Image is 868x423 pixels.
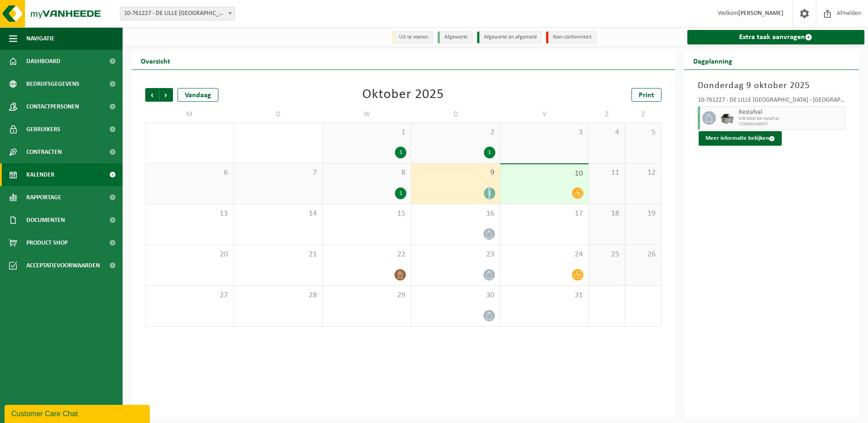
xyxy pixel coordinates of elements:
td: Z [589,106,625,123]
td: W [323,106,411,123]
span: 10-761227 - DE LILLE NV - LENDELEDE [120,7,235,20]
div: 10-761227 - DE LILLE [GEOGRAPHIC_DATA] - [GEOGRAPHIC_DATA] [698,97,846,106]
li: Afgewerkt [438,31,473,44]
span: Bedrijfsgegevens [26,73,79,95]
span: Kalender [26,163,54,186]
span: Product Shop [26,231,68,254]
span: 4 [593,128,620,138]
span: 11 [593,168,620,178]
span: 14 [238,209,317,219]
h2: Overzicht [132,52,179,69]
span: 31 [505,290,584,300]
h3: Donderdag 9 oktober 2025 [698,79,846,93]
strong: [PERSON_NAME] [738,10,784,17]
span: 25 [593,250,620,260]
button: Meer informatie bekijken [699,131,782,146]
span: Acceptatievoorwaarden [26,254,100,277]
span: 7 [238,168,317,178]
div: 1 [484,187,495,199]
span: 17 [505,209,584,219]
span: Contactpersonen [26,95,79,118]
li: Afgewerkt en afgemeld [477,31,542,44]
span: 10-761227 - DE LILLE NV - LENDELEDE [120,7,235,20]
span: 16 [416,209,495,219]
span: 5 [630,128,656,138]
span: Print [639,92,654,99]
span: Rapportage [26,186,61,209]
td: M [145,106,234,123]
span: Gebruikers [26,118,60,141]
span: Dashboard [26,50,60,73]
span: 6 [150,168,229,178]
span: 18 [593,209,620,219]
span: 26 [630,250,656,260]
span: 12 [630,168,656,178]
td: Z [625,106,661,123]
span: 13 [150,209,229,219]
span: 29 [327,290,406,300]
li: Non-conformiteit [546,31,597,44]
span: 24 [505,250,584,260]
iframe: chat widget [5,403,152,423]
span: 27 [150,290,229,300]
span: 3 [505,128,584,138]
span: 1 [327,128,406,138]
span: 15 [327,209,406,219]
span: 30 [416,290,495,300]
li: Uit te voeren [392,31,433,44]
span: Restafval [739,109,843,116]
div: Vandaag [178,88,218,102]
span: Contracten [26,141,62,163]
span: 22 [327,250,406,260]
div: Oktober 2025 [362,88,444,102]
span: 10 [505,169,584,179]
span: WB-5000-GA restafval [739,116,843,122]
a: Extra taak aanvragen [687,30,865,44]
h2: Dagplanning [684,52,741,69]
span: T250002160937 [739,122,843,127]
span: 2 [416,128,495,138]
img: WB-5000-GAL-GY-01 [720,111,734,125]
span: 23 [416,250,495,260]
div: 1 [484,147,495,158]
span: Volgende [159,88,173,102]
span: Navigatie [26,27,54,50]
span: 9 [416,168,495,178]
td: D [234,106,322,123]
span: 21 [238,250,317,260]
div: 1 [395,147,406,158]
span: 28 [238,290,317,300]
span: 20 [150,250,229,260]
a: Print [631,88,661,102]
div: 1 [395,187,406,199]
span: 8 [327,168,406,178]
span: 19 [630,209,656,219]
span: Documenten [26,209,65,231]
td: D [411,106,500,123]
span: Vorige [145,88,159,102]
td: V [500,106,589,123]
